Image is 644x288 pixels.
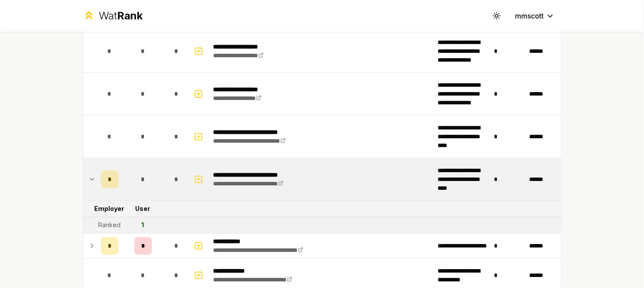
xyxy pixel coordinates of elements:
div: Wat [99,9,143,23]
span: mmscott [515,11,544,21]
td: Employer [97,201,122,217]
div: Ranked [98,221,121,229]
td: User [122,201,164,217]
span: Rank [117,9,143,22]
a: WatRank [83,9,143,23]
button: mmscott [508,8,562,24]
div: 1 [142,221,144,229]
